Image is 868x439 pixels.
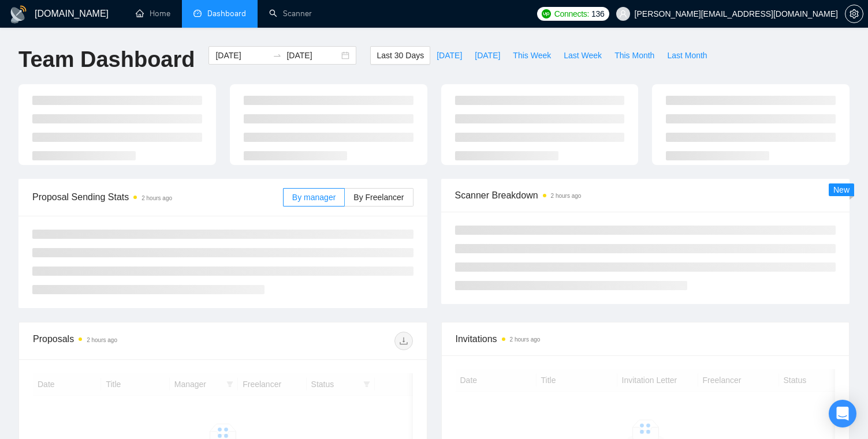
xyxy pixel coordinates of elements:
span: Scanner Breakdown [455,188,836,202]
span: Last Month [667,49,707,62]
span: [DATE] [475,49,500,62]
span: New [833,185,850,194]
button: Last Week [557,46,608,65]
span: By Freelancer [353,193,404,202]
span: By manager [292,193,336,202]
time: 2 hours ago [87,337,117,343]
h1: Team Dashboard [18,46,195,73]
span: setting [845,9,863,18]
span: dashboard [193,9,202,17]
span: Dashboard [207,9,246,18]
button: Last Month [661,46,713,65]
div: Proposals [33,332,223,350]
span: Last Week [564,49,602,62]
button: Last 30 Days [370,46,430,65]
span: user [619,10,627,18]
input: End date [286,49,339,62]
a: setting [845,9,863,18]
button: [DATE] [430,46,468,65]
button: setting [845,5,863,23]
time: 2 hours ago [510,336,541,343]
div: Open Intercom Messenger [829,400,856,427]
span: 136 [591,7,604,20]
button: [DATE] [468,46,506,65]
time: 2 hours ago [551,193,582,199]
a: searchScanner [269,9,312,18]
img: upwork-logo.png [542,9,551,18]
button: This Week [506,46,557,65]
button: This Month [608,46,661,65]
span: Connects: [554,7,589,20]
span: Invitations [456,332,836,346]
span: [DATE] [437,49,462,62]
time: 2 hours ago [141,195,172,201]
span: swap-right [273,51,282,60]
span: to [273,51,282,60]
input: Start date [215,49,268,62]
img: logo [9,5,28,24]
span: Last 30 Days [377,49,424,62]
span: This Month [614,49,654,62]
a: homeHome [136,9,170,18]
span: This Week [513,49,551,62]
span: Proposal Sending Stats [32,190,283,204]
